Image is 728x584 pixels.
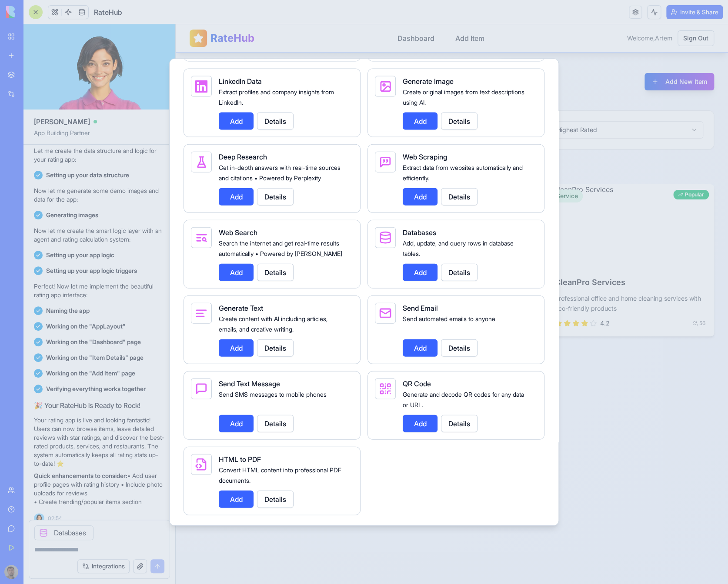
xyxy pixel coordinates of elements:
img: Bella Vista Restaurant [14,160,182,243]
button: Details [257,339,294,356]
button: Sign Out [502,6,538,22]
span: QR Code [403,379,431,388]
button: Add [219,112,254,129]
div: Restaurant [19,165,60,178]
span: Send Text Message [219,379,280,388]
p: Latest flagship smartphone with advanced camera system and lightning-fast performance [201,269,351,289]
span: Generate Image [403,76,454,85]
span: 89 [167,295,173,302]
div: Popular [141,166,177,175]
p: Authentic Italian cuisine with fresh ingredients and traditional recipes [23,269,173,289]
button: Add New Item [469,49,538,66]
button: Add [403,263,437,281]
span: RateHub [35,7,79,21]
span: Databases [403,228,436,236]
a: Bella Vista RestaurantRestaurantPopular[GEOGRAPHIC_DATA]Authentic Italian cuisine with fresh ingr... [14,160,182,312]
span: Extract profiles and company insights from LinkedIn. [219,88,334,106]
button: Add [219,188,254,205]
img: TechPro Smartphone X1 [192,160,360,243]
span: LinkedIn Data [219,76,262,85]
span: HTML to PDF [219,455,261,463]
span: Create original images from text descriptions using AI. [403,88,524,106]
p: Professional office and home cleaning services with eco-friendly products [379,269,530,289]
span: 127 [343,295,351,302]
span: Welcome, Artem [451,10,497,18]
a: Add Item [274,5,314,23]
span: 4.8 [68,295,77,303]
span: 56 [524,295,530,302]
div: Service [376,165,407,178]
span: Add, update, and query rows in database tables. [403,239,514,257]
span: 4.5 [246,295,255,303]
p: 3 items found [14,139,57,149]
span: Get in-depth answers with real-time sources and citations • Powered by Perplexity [219,163,341,181]
span: Web Search [219,228,257,236]
h3: CleanPro Services [379,252,530,264]
button: Add [403,415,437,432]
button: Details [257,112,294,129]
button: Details [257,263,294,281]
button: Details [257,415,294,432]
span: Extract data from websites automatically and efficiently. [403,163,523,181]
button: Add [219,263,254,281]
span: Generate Text [219,303,263,312]
span: Search the internet and get real-time results automatically • Powered by [PERSON_NAME] [219,239,342,257]
a: TechPro Smartphone X1ProductPopularTechPro Smartphone X1Latest flagship smartphone with advanced ... [192,160,360,312]
h3: [GEOGRAPHIC_DATA] [23,252,173,264]
div: Product [197,165,230,178]
img: CleanPro Services [371,160,538,243]
span: Send Email [403,303,438,312]
button: Details [441,415,478,432]
button: Details [257,188,294,205]
span: Convert HTML content into professional PDF documents. [219,466,341,484]
button: Details [257,490,294,508]
div: Popular [319,166,355,175]
a: RateHub [14,5,79,23]
a: Dashboard [217,5,264,23]
span: Web Scraping [403,152,447,161]
button: Add [403,188,437,205]
h1: Discover & Rate Amazing Items [14,43,211,58]
button: Details [441,112,478,129]
button: Add [219,415,254,432]
span: Send automated emails to anyone [403,315,495,322]
button: Details [441,339,478,356]
a: CleanPro ServicesServicePopularCleanPro ServicesProfessional office and home cleaning services wi... [371,160,538,312]
button: Add [403,339,437,356]
div: Popular [498,166,533,175]
button: Add [219,490,254,508]
p: Explore 3 items across various categories [14,62,211,72]
button: Details [441,188,478,205]
span: Generate and decode QR codes for any data or URL. [403,390,524,408]
button: Add [219,339,254,356]
span: Deep Research [219,152,267,161]
button: Add [403,112,437,129]
span: Send SMS messages to mobile phones [219,390,327,398]
button: Details [441,263,478,281]
h3: TechPro Smartphone X1 [201,252,351,264]
span: Create content with AI including articles, emails, and creative writing. [219,315,327,332]
span: 4.2 [424,295,434,303]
